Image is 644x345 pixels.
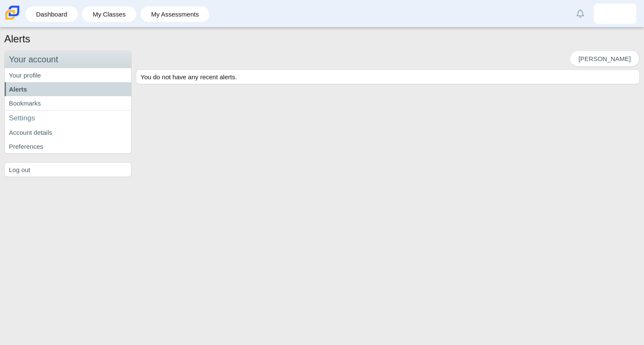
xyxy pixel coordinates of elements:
[136,70,639,84] div: You do not have any recent alerts.
[5,96,131,110] a: Bookmarks
[3,4,21,22] img: Carmen School of Science & Technology
[571,4,590,23] a: Alerts
[3,16,21,23] a: Carmen School of Science & Technology
[608,7,622,20] img: kayla.baker.Tb0A88
[5,82,131,96] a: Alerts
[145,6,205,22] a: My Assessments
[5,139,131,153] a: Preferences
[30,6,73,22] a: Dashboard
[570,50,640,67] a: [PERSON_NAME]
[594,3,636,24] a: kayla.baker.Tb0A88
[5,68,131,82] a: Your profile
[5,125,131,139] a: Account details
[5,110,131,126] h3: Settings
[579,55,631,62] span: [PERSON_NAME]
[5,163,131,177] a: Log out
[86,6,132,22] a: My Classes
[5,51,131,68] h3: Your account
[4,32,30,46] h1: Alerts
